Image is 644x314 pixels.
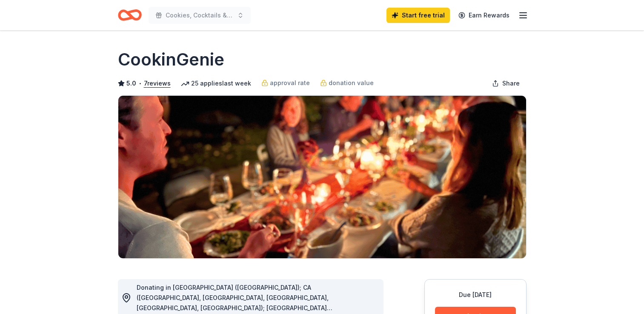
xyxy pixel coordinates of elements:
img: Image for CookinGenie [118,96,526,258]
h1: CookinGenie [118,48,224,71]
button: Cookies, Cocktails & Confections [149,7,251,24]
span: • [138,80,141,87]
a: approval rate [261,78,310,88]
a: Start free trial [386,8,450,23]
span: donation value [329,78,374,88]
button: 7reviews [144,78,171,88]
span: Cookies, Cocktails & Confections [166,10,234,20]
div: 25 applies last week [181,78,251,88]
span: Share [502,78,520,88]
button: Share [485,75,527,92]
span: approval rate [270,78,310,88]
a: Earn Rewards [453,8,515,23]
a: donation value [320,78,374,88]
div: Due [DATE] [435,290,516,300]
a: Home [118,5,142,25]
span: 5.0 [126,78,136,88]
